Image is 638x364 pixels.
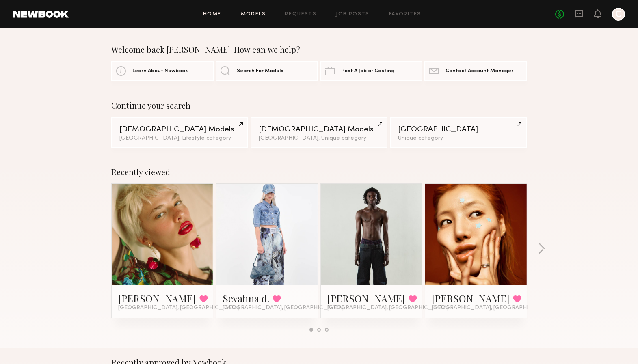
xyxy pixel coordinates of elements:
[389,12,421,17] a: Favorites
[216,61,318,81] a: Search For Models
[237,69,283,74] span: Search For Models
[111,61,214,81] a: Learn About Newbook
[320,61,422,81] a: Post A Job or Casting
[259,126,379,134] div: [DEMOGRAPHIC_DATA] Models
[203,12,221,17] a: Home
[424,61,527,81] a: Contact Account Manager
[285,12,316,17] a: Requests
[119,136,240,141] div: [GEOGRAPHIC_DATA], Lifestyle category
[398,126,519,134] div: [GEOGRAPHIC_DATA]
[398,136,519,141] div: Unique category
[111,117,248,148] a: [DEMOGRAPHIC_DATA] Models[GEOGRAPHIC_DATA], Lifestyle category
[341,69,394,74] span: Post A Job or Casting
[612,8,625,21] a: C
[111,167,527,177] div: Recently viewed
[223,292,269,305] a: Sevahna d.
[336,12,370,17] a: Job Posts
[111,45,527,54] div: Welcome back [PERSON_NAME]! How can we help?
[241,12,266,17] a: Models
[446,69,513,74] span: Contact Account Manager
[390,117,527,148] a: [GEOGRAPHIC_DATA]Unique category
[111,101,527,110] div: Continue your search
[118,305,239,311] span: [GEOGRAPHIC_DATA], [GEOGRAPHIC_DATA]
[119,126,240,134] div: [DEMOGRAPHIC_DATA] Models
[251,117,387,148] a: [DEMOGRAPHIC_DATA] Models[GEOGRAPHIC_DATA], Unique category
[432,305,553,311] span: [GEOGRAPHIC_DATA], [GEOGRAPHIC_DATA]
[132,69,188,74] span: Learn About Newbook
[223,305,344,311] span: [GEOGRAPHIC_DATA], [GEOGRAPHIC_DATA]
[432,292,510,305] a: [PERSON_NAME]
[259,136,379,141] div: [GEOGRAPHIC_DATA], Unique category
[327,292,405,305] a: [PERSON_NAME]
[327,305,448,311] span: [GEOGRAPHIC_DATA], [GEOGRAPHIC_DATA]
[118,292,196,305] a: [PERSON_NAME]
